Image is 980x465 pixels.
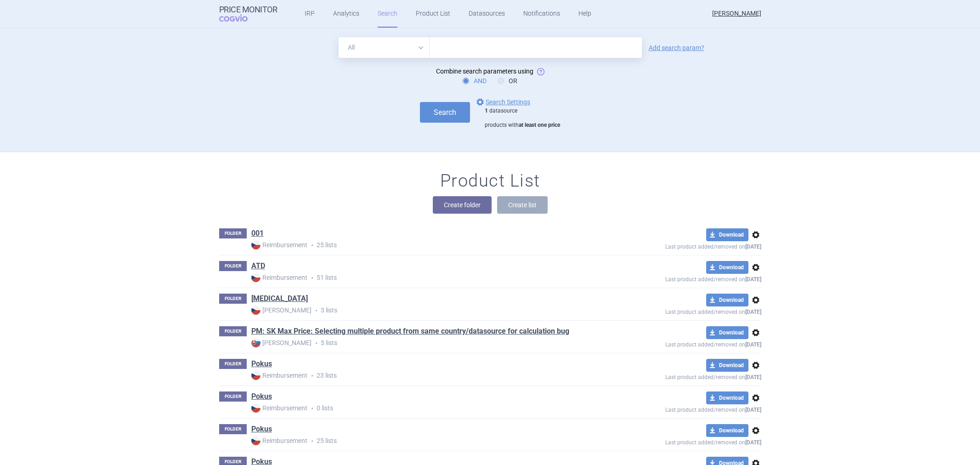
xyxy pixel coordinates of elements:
label: OR [498,76,517,85]
p: FOLDER [219,261,247,271]
a: Search Settings [475,96,530,108]
h1: ATD [251,261,265,273]
strong: [DATE] [745,276,761,283]
img: SK [251,338,261,347]
a: Add search param? [649,45,704,51]
i: • [312,339,321,348]
i: • [307,437,317,446]
span: Combine search parameters using [436,68,533,75]
p: 25 lists [251,240,599,250]
h1: Pokus [251,391,272,403]
strong: [DATE] [745,244,761,250]
strong: [DATE] [745,309,761,315]
button: Download [706,424,748,437]
a: 001 [251,228,264,238]
button: Download [706,391,748,404]
p: FOLDER [219,359,247,369]
p: Last product added/removed on [599,404,761,413]
strong: [PERSON_NAME] [251,306,312,315]
img: CZ [251,306,261,315]
h1: Pokus [251,359,272,371]
p: Last product added/removed on [599,241,761,250]
strong: Reimbursement [251,371,307,380]
p: FOLDER [219,391,247,402]
img: CZ [251,240,261,250]
strong: Price Monitor [219,5,278,14]
button: Download [706,359,748,372]
p: Last product added/removed on [599,306,761,315]
h1: Product List [440,170,540,192]
div: datasource products with [485,108,560,129]
p: 5 lists [251,338,599,348]
a: ATD [251,261,265,271]
i: • [307,371,317,380]
p: 3 lists [251,306,599,315]
button: Search [420,102,470,123]
button: Download [706,294,748,306]
p: Last product added/removed on [599,437,761,446]
strong: 1 [485,108,488,114]
p: 25 lists [251,436,599,446]
i: • [312,306,321,315]
i: • [307,273,317,283]
h1: PM: SK Max Price: Selecting multiple product from same country/datasource for calculation bug [251,326,569,338]
button: Download [706,326,748,339]
i: • [307,241,317,250]
img: CZ [251,371,261,380]
strong: Reimbursement [251,240,307,250]
button: Download [706,228,748,241]
button: Download [706,261,748,274]
h1: 001 [251,228,264,240]
i: • [307,404,317,413]
p: FOLDER [219,228,247,238]
strong: [DATE] [745,341,761,348]
img: CZ [251,403,261,413]
p: 51 lists [251,273,599,283]
p: FOLDER [219,424,247,434]
p: FOLDER [219,294,247,304]
strong: [PERSON_NAME] [251,338,312,347]
strong: Reimbursement [251,436,307,445]
h1: Humira [251,294,308,306]
p: 0 lists [251,403,599,413]
button: Create list [497,196,548,214]
a: Pokus [251,359,272,369]
a: Price MonitorCOGVIO [219,5,278,23]
a: [MEDICAL_DATA] [251,294,308,304]
span: COGVIO [219,14,261,22]
a: PM: SK Max Price: Selecting multiple product from same country/datasource for calculation bug [251,326,569,336]
strong: [DATE] [745,374,761,380]
p: FOLDER [219,326,247,336]
strong: at least one price [519,122,560,128]
strong: [DATE] [745,439,761,446]
p: 23 lists [251,371,599,380]
p: Last product added/removed on [599,274,761,283]
p: Last product added/removed on [599,372,761,380]
img: CZ [251,436,261,445]
a: Pokus [251,391,272,402]
p: Last product added/removed on [599,339,761,348]
h1: Pokus [251,424,272,436]
strong: Reimbursement [251,273,307,282]
strong: [DATE] [745,407,761,413]
img: CZ [251,273,261,282]
strong: Reimbursement [251,403,307,413]
label: AND [463,76,487,85]
a: Pokus [251,424,272,434]
button: Create folder [433,196,492,214]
